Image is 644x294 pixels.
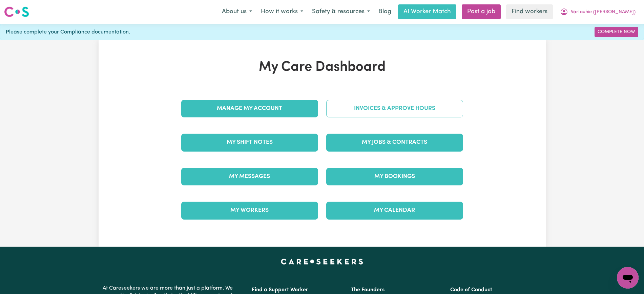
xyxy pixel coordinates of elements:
a: Invoices & Approve Hours [326,100,463,117]
a: Post a job [462,4,501,19]
a: My Bookings [326,168,463,185]
a: My Shift Notes [181,134,318,151]
a: The Founders [351,287,385,293]
a: Complete Now [595,27,638,37]
a: Careseekers logo [4,4,29,20]
a: Find a Support Worker [252,287,308,293]
button: Safety & resources [308,5,374,19]
a: My Messages [181,168,318,185]
a: My Calendar [326,202,463,219]
a: Blog [374,4,395,19]
a: My Jobs & Contracts [326,134,463,151]
a: My Workers [181,202,318,219]
a: Manage My Account [181,100,318,117]
span: Vartouhie ([PERSON_NAME]) [571,8,636,16]
img: Careseekers logo [4,6,29,18]
span: Please complete your Compliance documentation. [6,28,130,36]
a: AI Worker Match [398,4,456,19]
button: About us [217,5,256,19]
button: My Account [556,5,640,19]
button: How it works [256,5,308,19]
a: Find workers [506,4,553,19]
iframe: Button to launch messaging window [617,267,639,289]
a: Code of Conduct [450,287,492,293]
h1: My Care Dashboard [177,59,467,75]
a: Careseekers home page [281,259,363,264]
